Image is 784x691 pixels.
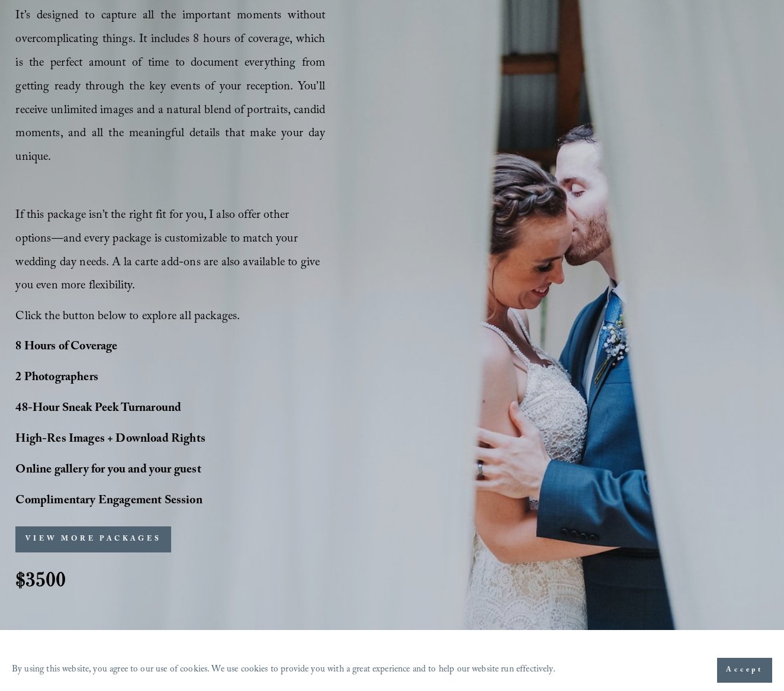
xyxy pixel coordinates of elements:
[15,526,171,552] button: VIEW MORE PACKAGES
[15,430,205,450] strong: High-Res Images + Download Rights
[12,661,555,679] p: By using this website, you agree to our use of cookies. We use cookies to provide you with a grea...
[717,658,772,683] button: Accept
[15,206,323,297] span: If this package isn’t the right fit for you, I also offer other options—and every package is cust...
[15,491,202,512] strong: Complimentary Engagement Session
[15,399,181,419] strong: 48-Hour Sneak Peek Turnaround
[15,368,98,388] strong: 2 Photographers
[15,338,117,358] strong: 8 Hours of Coverage
[726,664,763,676] span: Accept
[15,566,66,592] strong: $3500
[15,461,201,481] strong: Online gallery for you and your guest
[15,307,240,327] span: Click the button below to explore all packages.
